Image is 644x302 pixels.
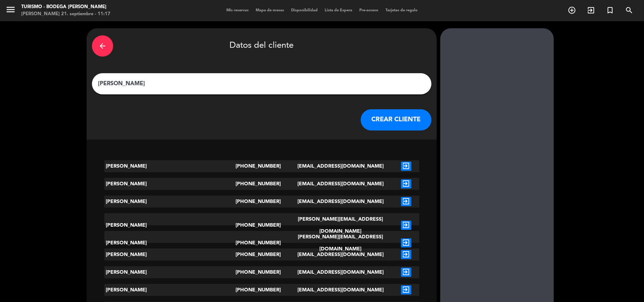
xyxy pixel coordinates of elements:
div: [PHONE_NUMBER] [236,249,288,261]
i: exit_to_app [401,221,411,230]
span: Disponibilidad [288,8,321,12]
i: turned_in_not [606,6,614,14]
button: menu [5,4,16,17]
div: [PHONE_NUMBER] [236,266,288,278]
div: [EMAIL_ADDRESS][DOMAIN_NAME] [288,266,393,278]
div: [PERSON_NAME] [104,160,236,172]
span: Pre-acceso [356,8,382,12]
div: [PHONE_NUMBER] [236,196,288,208]
div: [PHONE_NUMBER] [236,284,288,296]
div: [PERSON_NAME] 21. septiembre - 11:17 [21,11,110,18]
i: exit_to_app [401,268,411,277]
i: exit_to_app [401,250,411,259]
div: [EMAIL_ADDRESS][DOMAIN_NAME] [288,249,393,261]
div: [EMAIL_ADDRESS][DOMAIN_NAME] [288,196,393,208]
i: search [625,6,633,14]
i: exit_to_app [401,197,411,206]
span: Lista de Espera [321,8,356,12]
i: exit_to_app [401,179,411,188]
div: [PERSON_NAME] [104,266,236,278]
div: [PHONE_NUMBER] [236,231,288,255]
i: menu [5,4,16,15]
div: [PERSON_NAME][EMAIL_ADDRESS][DOMAIN_NAME] [288,231,393,255]
span: Mis reservas [223,8,252,12]
i: exit_to_app [401,285,411,295]
div: [PHONE_NUMBER] [236,178,288,190]
span: Tarjetas de regalo [382,8,421,12]
i: exit_to_app [401,162,411,171]
div: [PERSON_NAME] [104,178,236,190]
div: [PHONE_NUMBER] [236,213,288,237]
i: exit_to_app [587,6,595,14]
i: arrow_back [98,42,107,50]
i: add_circle_outline [568,6,576,14]
div: [PERSON_NAME] [104,231,236,255]
div: [PERSON_NAME] [104,284,236,296]
input: Escriba nombre, correo electrónico o número de teléfono... [97,79,426,89]
div: [PERSON_NAME] [104,249,236,261]
div: Datos del cliente [92,34,431,58]
i: exit_to_app [401,238,411,248]
div: [PERSON_NAME][EMAIL_ADDRESS][DOMAIN_NAME] [288,213,393,237]
div: [EMAIL_ADDRESS][DOMAIN_NAME] [288,284,393,296]
button: CREAR CLIENTE [361,109,431,130]
div: [PERSON_NAME] [104,213,236,237]
span: Mapa de mesas [252,8,288,12]
div: [PERSON_NAME] [104,196,236,208]
div: Turismo - Bodega [PERSON_NAME] [21,4,110,11]
div: [EMAIL_ADDRESS][DOMAIN_NAME] [288,178,393,190]
div: [PHONE_NUMBER] [236,160,288,172]
div: [EMAIL_ADDRESS][DOMAIN_NAME] [288,160,393,172]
